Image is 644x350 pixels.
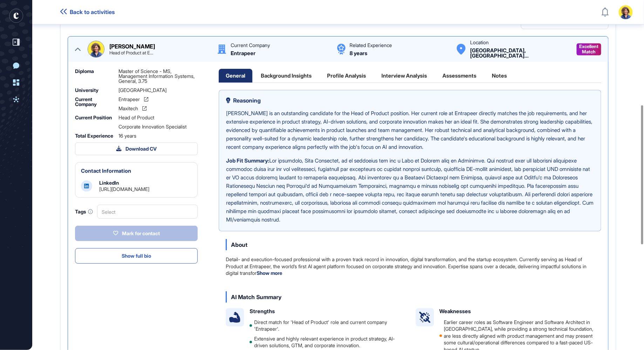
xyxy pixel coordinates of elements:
span: AI Match Summary [231,294,282,301]
div: Tags [75,209,93,214]
div: Profile Analysis [320,69,373,82]
div: Background Insights [254,69,319,82]
li: Direct match for 'Head of Product' role and current company 'Entrapeer'. [250,319,405,332]
span: Entrapeer [118,97,140,102]
img: user-avatar [619,5,633,19]
div: Current Position [75,115,114,129]
div: Detail- and execution-focused professional with a proven track record in innovation, digital tran... [226,256,594,277]
div: General [219,69,252,82]
div: Select [97,205,198,219]
div: Interview Analysis [374,69,434,82]
div: Entrapeer [231,51,256,56]
p: Lor ipsumdolo, Sita Consectet, ad el seddoeius tem inc u Labo et Dolorem aliq en Adminimve. Qui n... [226,157,594,224]
span: Maxitech [118,106,138,111]
a: Maxitech [118,106,147,111]
div: Master of Science - MS, Management Information Systems, General, 3.75 [118,69,198,84]
div: LinkedIn [99,180,119,185]
button: Download CV [75,143,198,155]
div: Location [470,40,489,45]
strong: Job Fit Summary: [226,157,269,164]
div: Diploma [75,69,114,84]
button: Show full bio [75,248,198,264]
div: Head of Product at Entrapeer [109,51,153,55]
span: Show full bio [122,253,151,258]
span: Show more [257,270,282,276]
span: 16 years [118,133,136,138]
div: 8 years [350,51,368,56]
li: Extensive and highly relevant experience in product strategy, AI-driven solutions, GTM, and corpo... [250,335,405,349]
div: Notes [485,69,514,82]
div: [PERSON_NAME] [109,44,155,49]
div: Related Experience [350,43,392,48]
div: Assessments [435,69,483,82]
div: University [75,88,114,93]
span: Corporate Innovation Specialist [118,124,187,129]
div: Contact Information [81,168,131,173]
span: Assessment [68,18,109,25]
span: Excellent Match [579,44,599,54]
a: [URL][DOMAIN_NAME] [99,186,149,192]
div: Current Company [231,43,270,48]
span: About [231,242,248,248]
span: Reasoning [233,98,261,103]
div: San Francisco, California, United States United States [470,48,570,58]
span: Head of Product [118,115,154,120]
div: Download CV [116,146,157,152]
span: Back to activities [70,9,115,15]
div: Total Experience [75,133,114,138]
div: Weaknesses [440,308,471,315]
a: Entrapeer [118,97,148,102]
p: [PERSON_NAME] is an outstanding candidate for the Head of Product position. Her current role at E... [226,109,594,151]
div: [GEOGRAPHIC_DATA] [118,88,198,93]
img: Sara Holyavkin [88,41,104,57]
div: entrapeer-logo [9,9,23,23]
a: Back to activities [60,9,115,15]
div: Strengths [250,308,275,315]
div: Current Company [75,97,114,111]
